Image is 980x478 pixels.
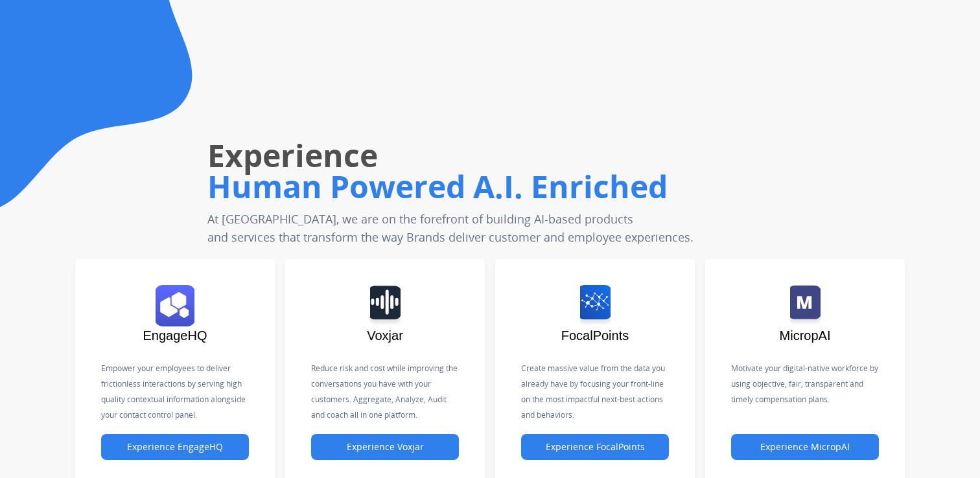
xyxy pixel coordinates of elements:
img: logo [156,285,194,326]
a: Experience Voxjar [311,442,459,453]
h1: Experience [207,135,702,176]
img: logo [370,285,401,326]
button: Experience FocalPoints [521,434,669,460]
span: Voxjar [367,328,403,343]
a: Experience MicropAI [731,442,879,453]
button: Experience Voxjar [311,434,459,460]
p: Reduce risk and cost while improving the conversations you have with your customers. Aggregate, A... [311,361,459,423]
a: Experience EngageHQ [101,442,249,453]
h1: Human Powered A.I. Enriched [207,166,702,207]
p: Empower your employees to deliver frictionless interactions by serving high quality contextual in... [101,361,249,423]
span: EngageHQ [143,328,207,343]
img: logo [580,285,611,326]
img: logo [790,285,821,326]
button: Experience EngageHQ [101,434,249,460]
a: Experience FocalPoints [521,442,669,453]
p: Create massive value from the data you already have by focusing your front-line on the most impac... [521,361,669,423]
p: At [GEOGRAPHIC_DATA], we are on the forefront of building AI-based products and services that tra... [207,210,702,246]
span: MicropAI [780,328,831,343]
button: Experience MicropAI [731,434,879,460]
span: FocalPoints [561,328,629,343]
p: Motivate your digital-native workforce by using objective, fair, transparent and timely compensat... [731,361,879,407]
